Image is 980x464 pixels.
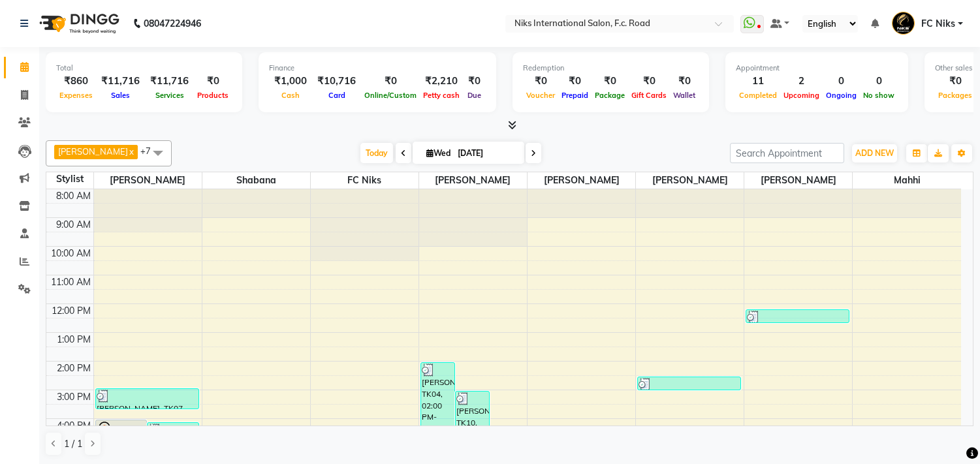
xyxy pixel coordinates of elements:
div: 2 [780,74,823,89]
div: [PERSON_NAME], TK03, 04:00 PM-04:45 PM, Haircut - Creative Haircut (Wash & Blowdry Complimentary)... [96,420,147,440]
span: ADD NEW [855,148,894,158]
span: Mahhi [853,172,961,189]
div: Appointment [736,63,898,74]
span: Upcoming [780,91,823,100]
span: Sales [108,91,133,100]
div: ₹10,716 [312,74,361,89]
span: FC Niks [311,172,419,189]
input: 2025-09-03 [454,144,519,163]
input: Search Appointment [730,143,844,163]
div: Total [56,63,232,74]
span: Cash [278,91,303,100]
span: FC Niks [921,17,955,31]
div: 12:00 PM [49,304,93,318]
div: ₹2,210 [420,74,463,89]
div: 0 [823,74,860,89]
button: ADD NEW [852,144,897,162]
span: [PERSON_NAME] [636,172,744,189]
div: ₹0 [628,74,670,89]
div: 11 [736,74,780,89]
div: ₹11,716 [96,74,145,89]
span: Products [194,91,232,100]
div: [PERSON_NAME], TK04, 02:00 PM-04:45 PM, Liposoluble Wax - Underarms ([DEMOGRAPHIC_DATA]),Liposolu... [421,363,454,440]
div: [PERSON_NAME], TK07, 02:55 PM-03:40 PM, Haircut - Creative Haircut (Wash & Blowdry Complimentary)... [96,389,198,409]
span: Wallet [670,91,699,100]
span: Expenses [56,91,96,100]
div: ₹0 [670,74,699,89]
span: Card [325,91,349,100]
a: x [128,146,134,157]
div: Gaurr, TK08, 04:05 PM-04:50 PM, Haircut - Creative Haircut (Wash & Blowdry Complimentary) ([DEMOG... [148,423,198,442]
div: Finance [269,63,486,74]
span: Shabana [202,172,310,189]
span: Today [360,143,393,163]
span: Package [592,91,628,100]
div: ₹0 [592,74,628,89]
div: 9:00 AM [54,218,93,232]
span: Services [152,91,187,100]
span: +7 [140,146,161,156]
div: ₹1,000 [269,74,312,89]
span: Petty cash [420,91,463,100]
span: Prepaid [558,91,592,100]
div: ₹860 [56,74,96,89]
span: Packages [935,91,975,100]
div: [PERSON_NAME], TK06, 02:30 PM-03:00 PM, Styling - Blow Dry With Wash (Medium) ([DEMOGRAPHIC_DATA]... [638,377,740,390]
b: 08047224946 [144,5,201,42]
div: ₹0 [463,74,486,89]
div: ₹0 [523,74,558,89]
span: Voucher [523,91,558,100]
span: Due [464,91,484,100]
div: Stylist [46,172,93,186]
div: ₹0 [194,74,232,89]
div: 2:00 PM [54,362,93,375]
div: Redemption [523,63,699,74]
div: 3:00 PM [54,390,93,404]
span: [PERSON_NAME] [744,172,852,189]
span: [PERSON_NAME] [419,172,527,189]
div: 1:00 PM [54,333,93,347]
div: [PERSON_NAME], TK02, 12:10 PM-12:40 PM, Haircut - Basic Haicut ([DEMOGRAPHIC_DATA]) (₹399) [746,310,849,322]
div: ₹0 [558,74,592,89]
div: [PERSON_NAME], TK10, 03:00 PM-05:00 PM, Liposoluble Wax - Underarms ([DEMOGRAPHIC_DATA]) (₹150),L... [456,392,489,447]
span: Ongoing [823,91,860,100]
img: FC Niks [892,12,915,35]
img: logo [33,5,123,42]
div: ₹11,716 [145,74,194,89]
div: 4:00 PM [54,419,93,433]
span: Wed [423,148,454,158]
div: ₹0 [935,74,975,89]
div: 10:00 AM [48,247,93,260]
div: 8:00 AM [54,189,93,203]
span: No show [860,91,898,100]
div: 11:00 AM [48,275,93,289]
span: [PERSON_NAME] [528,172,635,189]
div: ₹0 [361,74,420,89]
span: [PERSON_NAME] [58,146,128,157]
span: Online/Custom [361,91,420,100]
div: 0 [860,74,898,89]
span: Completed [736,91,780,100]
span: Gift Cards [628,91,670,100]
span: 1 / 1 [64,437,82,451]
span: [PERSON_NAME] [94,172,202,189]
